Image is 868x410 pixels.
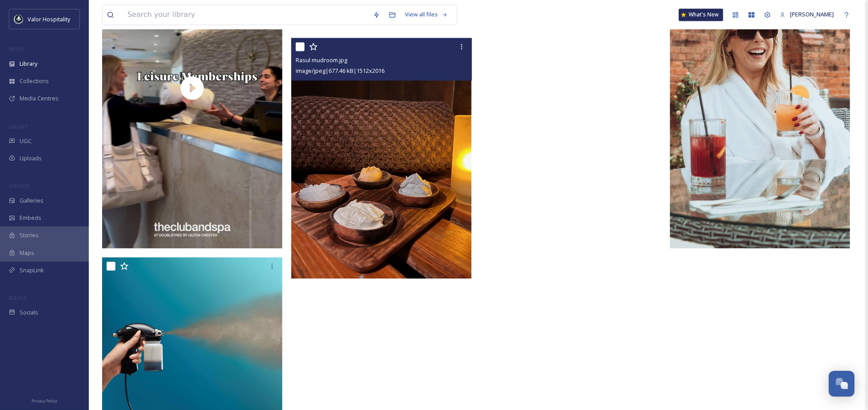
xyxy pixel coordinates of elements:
img: images [14,15,23,24]
span: Socials [20,308,38,317]
span: UGC [20,137,32,145]
span: SnapLink [20,266,44,275]
a: Privacy Policy [32,395,57,406]
span: [PERSON_NAME] [790,10,834,18]
span: Stories [20,231,39,239]
span: SOCIALS [9,295,27,301]
span: Rasul mudroom.jpg [296,56,347,64]
span: WIDGETS [9,183,29,189]
span: Maps [20,249,34,257]
span: Media Centres [20,94,59,103]
span: Privacy Policy [32,398,57,404]
a: [PERSON_NAME] [776,6,839,23]
a: View all files [400,6,452,23]
input: Search your library [123,5,369,24]
span: COLLECT [9,123,28,130]
span: image/jpeg | 677.46 kB | 1512 x 2016 [296,67,384,75]
a: What's New [679,8,723,21]
span: MEDIA [9,46,24,52]
button: Open Chat [829,371,855,397]
span: Collections [20,77,49,85]
span: Library [20,60,37,68]
span: Embeds [20,214,41,222]
span: Uploads [20,154,42,163]
span: Galleries [20,196,44,205]
img: Rasul mudroom.jpg [291,38,472,279]
span: Valor Hospitality [28,15,70,23]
